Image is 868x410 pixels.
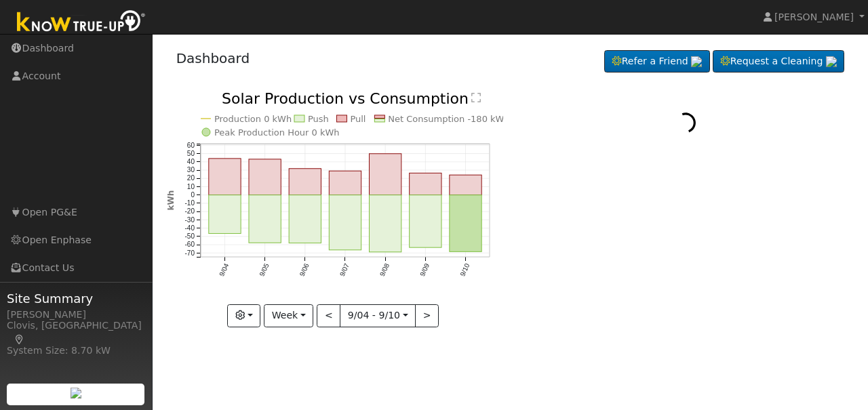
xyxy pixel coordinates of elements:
[7,344,145,358] div: System Size: 8.70 kW
[604,50,710,73] a: Refer a Friend
[7,308,145,322] div: [PERSON_NAME]
[713,50,844,73] a: Request a Cleaning
[14,334,26,345] a: Map
[10,7,153,38] img: Know True-Up
[7,319,145,347] div: Clovis, [GEOGRAPHIC_DATA]
[826,56,837,67] img: retrieve
[7,289,145,308] span: Site Summary
[774,12,854,22] span: [PERSON_NAME]
[691,56,702,67] img: retrieve
[71,388,81,398] img: retrieve
[176,50,250,66] a: Dashboard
